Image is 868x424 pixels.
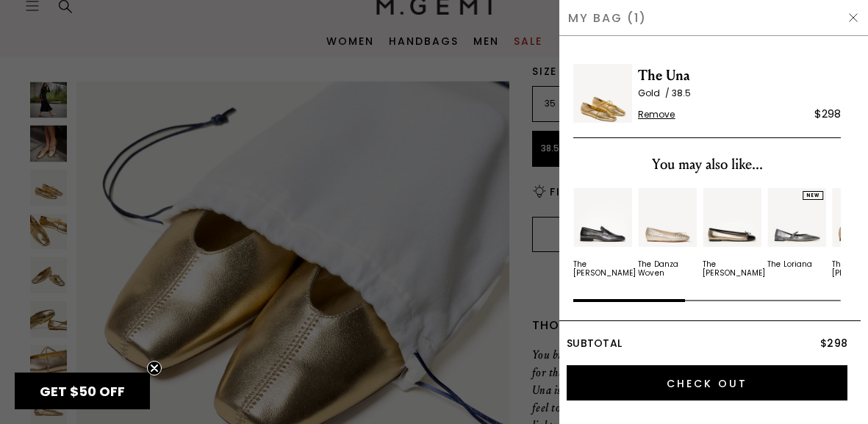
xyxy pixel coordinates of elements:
[767,188,826,269] a: NEWThe Loriana
[638,87,672,99] span: Gold
[573,188,632,247] img: 7245283196987_01_Main_New_TheSaccaDonna_DarkGunmetal_NappaMetal_290x387_crop_center.jpg
[767,188,826,247] img: 7385131286587_01_Main_New_TheLoriana_Gunmetal_MetallicLeaher_290x387_crop_center.jpg
[638,109,675,121] span: Remove
[820,336,847,351] span: $298
[638,260,697,278] div: The Danza Woven
[567,336,622,351] span: Subtotal
[573,188,632,278] a: The [PERSON_NAME]
[638,188,697,278] a: The Danza Woven
[703,188,761,247] img: v_12592_01_Main_New_TheRosa_AntiqueGoldWithBlack_NappaAndMetallicLeather_290x387_crop_center.jpg
[638,188,697,247] img: 7323851128891_01_Main_New_TheDanzaWoven_Champagne_MetallicLeather_290x387_crop_center.jpg
[573,64,632,123] img: The Una
[573,153,841,176] div: You may also like...
[15,373,150,409] div: GET $50 OFFClose teaser
[40,382,125,400] span: GET $50 OFF
[814,105,841,123] div: $298
[638,64,841,87] span: The Una
[672,87,691,99] span: 38.5
[847,12,859,24] img: Hide Drawer
[147,361,162,376] button: Close teaser
[703,260,765,278] div: The [PERSON_NAME]
[803,191,823,200] div: NEW
[567,365,847,400] input: Check Out
[767,260,812,269] div: The Loriana
[703,188,761,278] a: The [PERSON_NAME]
[573,260,636,278] div: The [PERSON_NAME]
